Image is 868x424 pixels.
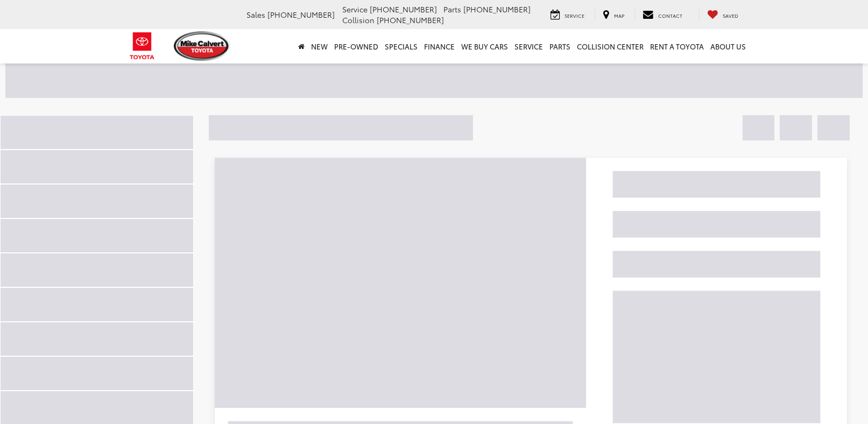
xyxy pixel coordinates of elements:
[574,29,647,63] a: Collision Center
[122,29,163,63] img: Toyota
[595,9,632,21] a: Map
[511,29,546,63] a: Service
[174,31,231,61] img: Mike Calvert Toyota
[699,9,746,21] a: My Saved Vehicles
[723,12,738,19] span: Saved
[658,12,682,19] span: Contact
[421,29,458,63] a: Finance
[342,4,368,15] span: Service
[308,29,331,63] a: New
[295,29,308,63] a: Home
[382,29,421,63] a: Specials
[542,9,592,21] a: Service
[458,29,511,63] a: WE BUY CARS
[564,12,584,19] span: Service
[443,4,461,15] span: Parts
[267,9,335,20] span: [PHONE_NUMBER]
[614,12,624,19] span: Map
[246,9,265,20] span: Sales
[370,4,437,15] span: [PHONE_NUMBER]
[546,29,574,63] a: Parts
[707,29,749,63] a: About Us
[331,29,382,63] a: Pre-Owned
[647,29,707,63] a: Rent a Toyota
[463,4,531,15] span: [PHONE_NUMBER]
[342,15,375,25] span: Collision
[634,9,690,21] a: Contact
[377,15,444,25] span: [PHONE_NUMBER]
